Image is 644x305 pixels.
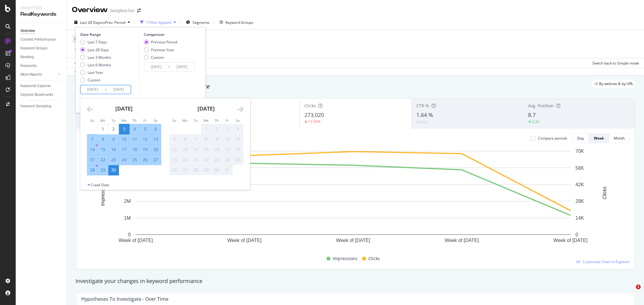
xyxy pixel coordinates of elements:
div: 13 [151,136,161,142]
div: legacy label [592,80,636,88]
small: We [203,118,208,123]
td: Not available. Monday, October 27, 2025 [180,165,190,175]
div: 16 [108,146,119,152]
td: Selected. Monday, September 22, 2025 [98,155,108,165]
div: Move forward to switch to the next month. [237,105,243,113]
td: Not available. Thursday, October 9, 2025 [211,134,222,144]
text: 56K [575,165,584,170]
div: Investigate your changes in keyword performance [75,277,636,285]
div: 3 [222,126,232,132]
td: Not available. Monday, October 6, 2025 [180,134,190,144]
div: 23 [212,157,222,163]
a: Keywords [21,63,62,69]
td: Not available. Wednesday, October 15, 2025 [201,144,211,155]
small: Th [215,118,219,123]
div: Analytics [21,5,62,11]
td: Not available. Wednesday, October 1, 2025 [201,124,211,134]
div: Ranking [21,54,34,60]
div: 24 [119,157,129,163]
div: Month [614,136,625,141]
div: 5 [140,126,150,132]
div: Switch back to Simple mode [592,61,639,66]
td: Selected as end date. Tuesday, September 30, 2025 [108,165,119,175]
div: 29 [98,167,108,173]
div: 10 [222,136,232,142]
button: Day [572,134,589,143]
text: Impressions [100,180,105,206]
div: Last 3 Months [88,55,111,60]
a: Customize Chart in Explorer [577,259,630,264]
a: Explorer Bookmarks [21,92,62,98]
text: Week of [DATE] [553,238,588,243]
div: 19 [169,157,180,163]
td: Selected. Friday, September 19, 2025 [140,144,150,155]
td: Not available. Saturday, October 4, 2025 [232,124,243,134]
div: 15 [201,146,211,152]
div: 18 [233,146,243,152]
td: Selected. Wednesday, September 10, 2025 [119,134,129,144]
td: Selected. Tuesday, September 23, 2025 [108,155,119,165]
td: Selected as start date. Wednesday, September 3, 2025 [119,124,129,134]
td: Not available. Tuesday, October 7, 2025 [190,134,201,144]
div: 6 [180,136,190,142]
svg: A chart. [81,148,625,253]
div: Previous Period [144,39,177,45]
td: Selected. Monday, September 8, 2025 [98,134,108,144]
div: Calendar [80,98,250,182]
span: vs Prev. Period [101,20,125,25]
small: Sa [154,118,157,123]
td: Not available. Monday, October 20, 2025 [180,155,190,165]
td: Selected. Sunday, September 21, 2025 [87,155,98,165]
span: Clicks [368,255,380,262]
div: Previous Year [144,47,177,52]
div: 2.36 [532,119,539,124]
div: Last 28 Days [88,47,109,52]
span: CTR % [416,103,429,108]
div: 20 [180,157,190,163]
td: Selected. Sunday, September 28, 2025 [87,165,98,175]
text: 42K [575,182,584,187]
td: Selected. Thursday, September 25, 2025 [129,155,140,165]
div: 21 [191,157,201,163]
div: 27 [151,157,161,163]
small: We [121,118,126,123]
text: 70K [575,149,584,154]
div: 19 [140,146,150,152]
div: 22 [98,157,108,163]
small: Mo [182,118,187,123]
text: 28K [575,199,584,204]
td: Not available. Thursday, October 30, 2025 [211,165,222,175]
td: Selected. Saturday, September 27, 2025 [150,155,161,165]
small: Fr [226,118,229,123]
td: Not available. Sunday, October 5, 2025 [169,134,180,144]
div: 6 [151,126,161,132]
div: Last 6 Months [80,62,111,68]
div: 30 [212,167,222,173]
div: 25 [130,157,140,163]
td: Not available. Friday, October 10, 2025 [222,134,232,144]
strong: [DATE] [115,105,133,112]
span: 8.7 [528,111,536,118]
td: Selected. Wednesday, September 24, 2025 [119,155,129,165]
div: 11 [233,136,243,142]
div: 13.55% [308,119,321,124]
div: 12 [140,136,150,142]
div: 3 [119,126,129,132]
div: 10 [119,136,129,142]
td: Choose Tuesday, September 2, 2025 as your check-out date. It’s available. [108,124,119,134]
div: 13 [180,146,190,152]
div: 16 [212,146,222,152]
small: Mo [100,118,105,123]
small: Tu [194,118,197,123]
td: Selected. Friday, September 5, 2025 [140,124,150,134]
td: Not available. Sunday, October 26, 2025 [169,165,180,175]
td: Not available. Tuesday, October 28, 2025 [190,165,201,175]
text: 14K [575,215,584,221]
div: 15 [98,146,108,152]
div: 17 [119,146,129,152]
div: 1 [98,126,108,132]
td: Selected. Tuesday, September 9, 2025 [108,134,119,144]
td: Not available. Saturday, October 11, 2025 [232,134,243,144]
div: Previous Year [151,47,174,52]
div: 12 [169,146,180,152]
